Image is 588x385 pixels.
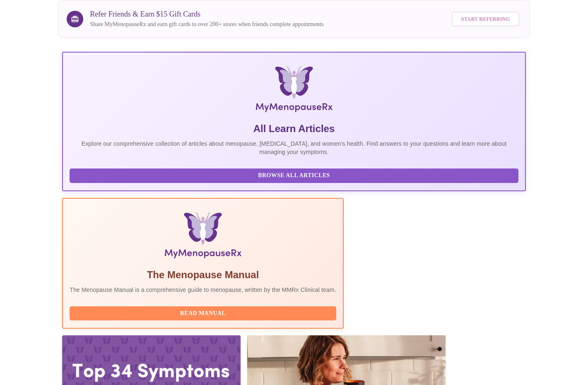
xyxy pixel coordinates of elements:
a: Start Referring [450,7,521,31]
span: Read Manual [78,308,328,319]
a: Read Manual [70,309,338,316]
p: Explore our comprehensive collection of articles about menopause, [MEDICAL_DATA], and women's hea... [70,140,518,156]
p: Share MyMenopauseRx and earn gift cards to over 200+ stores when friends complete appointments [90,20,323,29]
span: Start Referring [461,14,510,24]
a: Browse All Articles [70,171,521,178]
span: Browse All Articles [78,171,510,181]
h3: Refer Friends & Earn $15 Gift Cards [90,10,323,19]
img: Menopause Manual [112,212,294,262]
button: Start Referring [452,12,519,27]
button: Read Manual [70,306,336,321]
img: MyMenopauseRx Logo [139,66,448,115]
h5: The Menopause Manual [70,268,336,282]
button: Browse All Articles [70,168,518,183]
p: The Menopause Manual is a comprehensive guide to menopause, written by the MMRx Clinical team. [70,286,336,294]
h5: All Learn Articles [70,122,518,135]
